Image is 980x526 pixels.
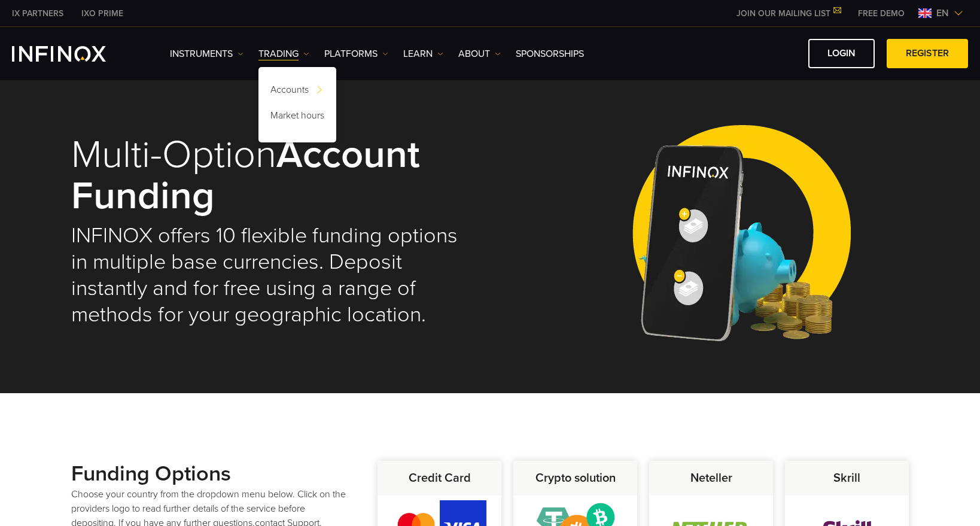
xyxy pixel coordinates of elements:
[71,135,473,217] h1: Multi-Option
[458,47,501,61] a: ABOUT
[409,471,471,485] strong: Credit Card
[833,471,860,485] strong: Skrill
[3,7,72,20] a: INFINOX
[808,39,875,68] a: LOGIN
[258,105,336,130] a: Market hours
[324,47,388,61] a: PLATFORMS
[728,8,849,19] a: JOIN OUR MAILING LIST
[932,6,954,20] span: en
[258,79,336,105] a: Accounts
[71,223,473,328] h2: INFINOX offers 10 flexible funding options in multiple base currencies. Deposit instantly and for...
[12,46,134,62] a: INFINOX Logo
[535,471,616,485] strong: Crypto solution
[71,461,231,487] strong: Funding Options
[690,471,732,485] strong: Neteller
[849,7,914,20] a: INFINOX MENU
[887,39,968,68] a: REGISTER
[258,47,309,61] a: TRADING
[516,47,584,61] a: SPONSORSHIPS
[72,7,132,20] a: INFINOX
[170,47,244,61] a: Instruments
[403,47,443,61] a: Learn
[71,131,420,219] strong: Account Funding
